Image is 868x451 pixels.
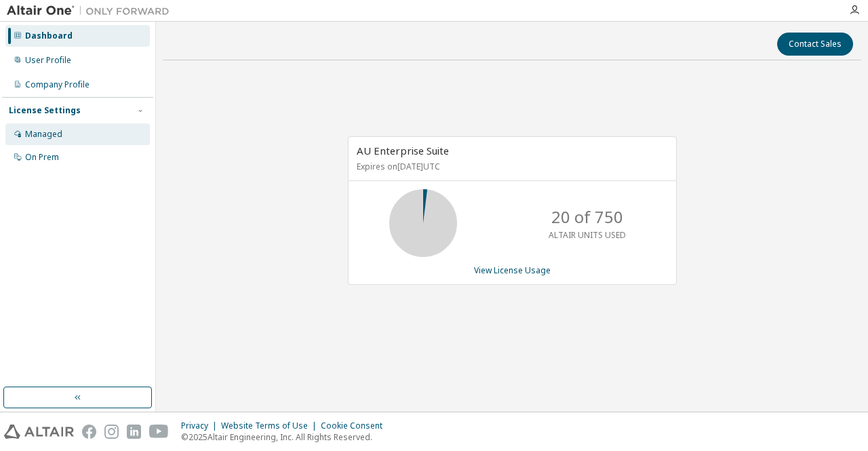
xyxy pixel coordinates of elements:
[104,425,119,439] img: instagram.svg
[127,425,141,439] img: linkedin.svg
[25,55,71,66] div: User Profile
[9,105,81,116] div: License Settings
[82,425,96,439] img: facebook.svg
[549,229,626,241] p: ALTAIR UNITS USED
[181,431,391,443] p: © 2025 Altair Engineering, Inc. All Rights Reserved.
[777,33,853,56] button: Contact Sales
[474,264,551,276] a: View License Usage
[25,129,62,140] div: Managed
[357,144,449,157] span: AU Enterprise Suite
[149,425,169,439] img: youtube.svg
[181,420,221,431] div: Privacy
[357,161,665,172] p: Expires on [DATE] UTC
[25,31,73,41] div: Dashboard
[551,205,623,229] p: 20 of 750
[321,420,391,431] div: Cookie Consent
[25,79,90,90] div: Company Profile
[221,420,321,431] div: Website Terms of Use
[7,4,176,18] img: Altair One
[25,152,59,163] div: On Prem
[4,425,74,439] img: altair_logo.svg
